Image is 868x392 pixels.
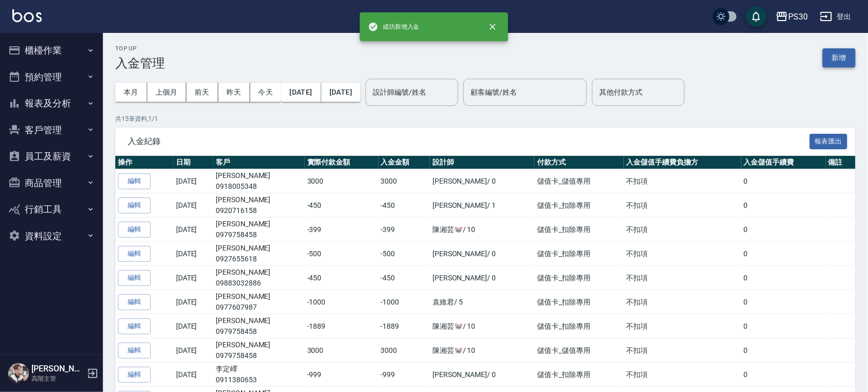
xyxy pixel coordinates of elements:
td: 0 [741,314,826,338]
p: 0979758458 [216,350,302,361]
td: -500 [305,242,378,266]
td: 李定嶧 [213,363,305,387]
th: 實際付款金額 [305,156,378,169]
td: 3000 [305,338,378,363]
th: 付款方式 [534,156,623,169]
th: 入金金額 [378,156,430,169]
td: [PERSON_NAME] / 0 [430,169,534,193]
button: 編輯 [118,343,151,359]
button: 行銷工具 [4,196,99,223]
td: [PERSON_NAME] [213,338,305,363]
button: 上個月 [147,83,186,102]
button: 編輯 [118,367,151,383]
button: close [481,15,504,38]
td: 不扣項 [624,338,741,363]
td: 不扣項 [624,169,741,193]
td: -999 [305,363,378,387]
button: 編輯 [118,173,151,189]
td: [PERSON_NAME] / 0 [430,363,534,387]
button: 編輯 [118,222,151,238]
td: 0 [741,242,826,266]
td: 不扣項 [624,193,741,218]
button: 客戶管理 [4,117,99,144]
td: -450 [378,266,430,290]
button: 櫃檯作業 [4,37,99,64]
td: 儲值卡_儲值專用 [534,169,623,193]
td: -450 [305,266,378,290]
td: -399 [305,218,378,242]
td: 不扣項 [624,242,741,266]
p: 0918005348 [216,181,302,192]
button: PS30 [772,6,812,27]
td: [DATE] [173,363,213,387]
td: 陳湘芸🐭 / 10 [430,218,534,242]
td: -399 [378,218,430,242]
td: 儲值卡_扣除專用 [534,363,623,387]
p: 09883032886 [216,278,302,289]
td: [DATE] [173,314,213,338]
p: 0927655618 [216,254,302,264]
td: -1889 [305,314,378,338]
td: 不扣項 [624,266,741,290]
button: 新增 [823,48,856,67]
td: 儲值卡_扣除專用 [534,218,623,242]
img: Person [8,363,29,384]
button: save [746,6,767,27]
button: 資料設定 [4,223,99,250]
span: 入金紀錄 [128,136,810,147]
td: 0 [741,290,826,314]
td: [DATE] [173,242,213,266]
h5: [PERSON_NAME] [31,364,84,374]
td: [DATE] [173,218,213,242]
button: 商品管理 [4,170,99,197]
h3: 入金管理 [115,56,165,70]
p: 共 15 筆資料, 1 / 1 [115,114,856,123]
td: -450 [378,193,430,218]
p: 0979758458 [216,229,302,240]
td: [PERSON_NAME] [213,169,305,193]
button: 前天 [186,83,218,102]
button: 編輯 [118,198,151,213]
th: 設計師 [430,156,534,169]
td: -1000 [378,290,430,314]
td: [DATE] [173,193,213,218]
td: -999 [378,363,430,387]
button: 編輯 [118,246,151,262]
button: 報表及分析 [4,90,99,117]
td: 0 [741,169,826,193]
td: 0 [741,338,826,363]
td: [PERSON_NAME] [213,266,305,290]
td: 0 [741,218,826,242]
td: -1889 [378,314,430,338]
button: 昨天 [218,83,250,102]
td: [PERSON_NAME] / 1 [430,193,534,218]
p: 高階主管 [31,374,84,383]
button: 今天 [250,83,282,102]
td: [PERSON_NAME] [213,242,305,266]
p: 0911380653 [216,375,302,385]
button: 本月 [115,83,147,102]
button: 預約管理 [4,64,99,91]
th: 入金儲值手續費 [741,156,826,169]
p: 0979758458 [216,326,302,337]
td: 不扣項 [624,363,741,387]
a: 新增 [823,52,856,62]
td: 不扣項 [624,314,741,338]
th: 日期 [173,156,213,169]
td: [DATE] [173,290,213,314]
th: 備註 [826,156,856,169]
td: [PERSON_NAME] [213,290,305,314]
td: [PERSON_NAME] [213,218,305,242]
button: 報表匯出 [810,134,848,150]
button: 員工及薪資 [4,143,99,170]
button: 編輯 [118,318,151,334]
button: 編輯 [118,270,151,286]
span: 成功新增入金 [368,22,420,32]
td: 3000 [378,169,430,193]
td: 儲值卡_扣除專用 [534,242,623,266]
td: [DATE] [173,338,213,363]
td: 儲值卡_扣除專用 [534,266,623,290]
h2: Top Up [115,45,165,52]
td: 袁維君 / 5 [430,290,534,314]
div: PS30 [788,10,808,23]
